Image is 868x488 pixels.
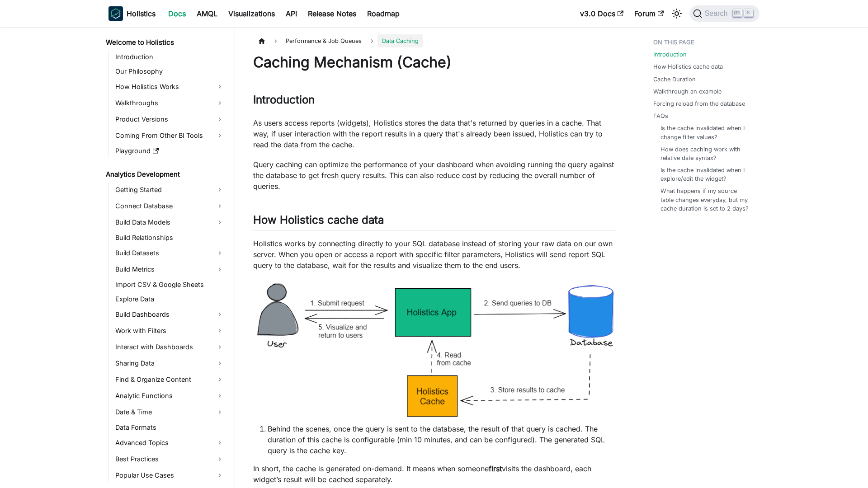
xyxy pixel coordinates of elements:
[113,293,227,305] a: Explore Data
[113,96,227,110] a: Walkthroughs
[113,324,227,338] a: Work with Filters
[489,464,502,473] strong: first
[362,6,405,21] a: Roadmap
[113,356,227,371] a: Sharing Data
[302,6,362,21] a: Release Notes
[113,372,227,387] a: Find & Organize Content
[223,6,280,21] a: Visualizations
[268,423,617,456] li: Behind the scenes, once the query is sent to the database, the result of that query is cached. Th...
[253,93,617,110] h2: Introduction
[113,405,227,419] a: Date & Time
[670,6,684,21] button: Switch between dark and light mode (currently light mode)
[253,463,617,485] p: In short, the cache is generated on-demand. It means when someone visits the dashboard, each widg...
[660,187,750,213] a: What happens if my source table changes everyday, but my cache duration is set to 2 days?
[113,307,227,322] a: Build Dashboards
[575,6,629,21] a: v3.0 Docs
[113,183,227,197] a: Getting Started
[253,238,617,271] p: Holistics works by connecting directly to your SQL database instead of storing your raw data on o...
[660,124,750,141] a: Is the cache invalidated when I change filter values?
[113,468,227,483] a: Popular Use Cases
[113,452,227,466] a: Best Practices
[653,87,722,96] a: Walkthrough an example
[113,421,227,434] a: Data Formats
[113,389,227,403] a: Analytic Functions
[280,6,302,21] a: API
[191,6,223,21] a: AMQL
[113,199,227,213] a: Connect Database
[113,231,227,244] a: Build Relationships
[113,278,227,291] a: Import CSV & Google Sheets
[653,99,745,108] a: Forcing reload from the database
[660,166,750,183] a: Is the cache invalidated when I explore/edit the widget?
[253,159,617,192] p: Query caching can optimize the performance of your dashboard when avoiding running the query agai...
[253,213,617,230] h2: How Holistics cache data
[629,6,669,21] a: Forum
[127,8,156,19] b: Holistics
[113,80,227,94] a: How Holistics Works
[253,117,617,150] p: As users access reports (widgets), Holistics stores the data that's returned by queries in a cach...
[99,27,235,488] nav: Docs sidebar
[103,36,227,49] a: Welcome to Holistics
[103,168,227,181] a: Analytics Development
[660,145,750,162] a: How does caching work with relative date syntax?
[113,262,227,277] a: Build Metrics
[653,50,687,59] a: Introduction
[653,62,723,71] a: How Holistics cache data
[108,6,123,21] img: Holistics
[253,53,617,71] h1: Caching Mechanism (Cache)
[163,6,191,21] a: Docs
[653,75,696,84] a: Cache Duration
[113,436,227,450] a: Advanced Topics
[253,280,617,421] img: Cache Mechanism
[113,340,227,354] a: Interact with Dashboards
[113,128,227,143] a: Coming From Other BI Tools
[113,65,227,78] a: Our Philosophy
[108,6,156,21] a: HolisticsHolistics
[702,9,733,18] span: Search
[253,34,270,47] a: Home page
[653,112,668,120] a: FAQs
[113,112,227,127] a: Product Versions
[113,51,227,63] a: Introduction
[253,34,617,47] nav: Breadcrumbs
[377,34,423,47] span: Data Caching
[113,246,227,260] a: Build Datasets
[113,215,227,230] a: Build Data Models
[281,34,366,47] span: Performance & Job Queues
[113,145,227,157] a: Playground
[744,9,753,17] kbd: K
[689,5,759,22] button: Search (Ctrl+K)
